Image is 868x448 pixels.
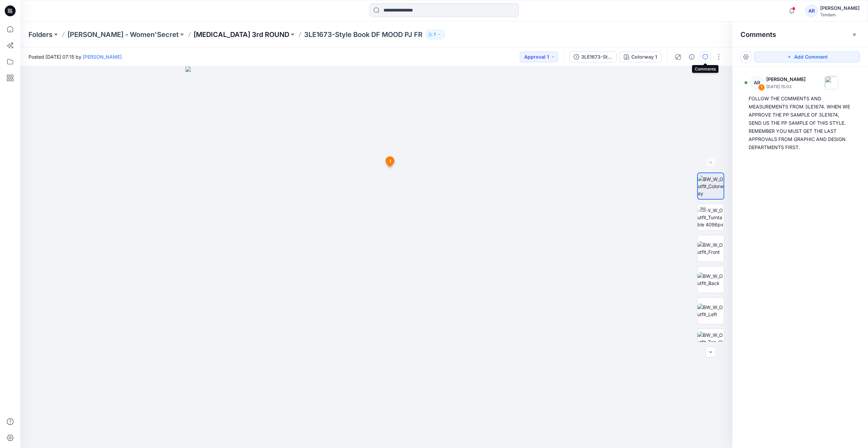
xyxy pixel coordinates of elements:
div: [PERSON_NAME] [820,4,860,12]
h2: Comments [741,30,776,39]
p: 3LE1673-Style Book DF MOOD PJ FR [304,30,422,39]
div: Colorway 1 [631,53,657,61]
a: [MEDICAL_DATA] 3rd ROUND [194,30,289,39]
img: BW_W_Outfit_Back [697,272,724,287]
img: BW_W_Outfit_Colorway [698,176,724,197]
div: FOLLOW THE COMMENTS AND MEASUREMENTS FROM 3LE1674. WHEN WE APPROVE THE PP SAMPLE OF 3LE1674, SEND... [749,95,852,151]
button: Details [686,52,697,62]
p: [PERSON_NAME] [766,75,806,83]
img: eyJhbGciOiJIUzI1NiIsImtpZCI6IjAiLCJzbHQiOiJzZXMiLCJ0eXAiOiJKV1QifQ.eyJkYXRhIjp7InR5cGUiOiJzdG9yYW... [185,66,567,448]
a: [PERSON_NAME] - Women'Secret [67,30,179,39]
a: [PERSON_NAME] [83,54,122,60]
img: BW_W_Outfit_Front [697,241,724,256]
a: Folders [28,30,53,39]
div: 1 [758,84,765,91]
div: AR [750,76,764,89]
button: Add Comment [754,52,860,62]
span: Posted [DATE] 07:15 by [28,53,122,60]
p: [DATE] 15:03 [766,83,806,90]
div: Tendam [820,12,860,17]
img: BW_W_Outfit_Top_CloseUp [697,331,724,353]
p: 7 [434,31,436,38]
button: 7 [425,30,445,39]
img: BW_W_Outfit_Turntable 4096px [697,207,724,228]
img: BW_W_Outfit_Left [697,304,724,318]
div: AR [805,5,817,17]
div: 3LE1673-Style Book DF MOOD PJ FR [581,53,612,61]
button: 3LE1673-Style Book DF MOOD PJ FR [569,52,617,62]
button: Colorway 1 [619,52,662,62]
